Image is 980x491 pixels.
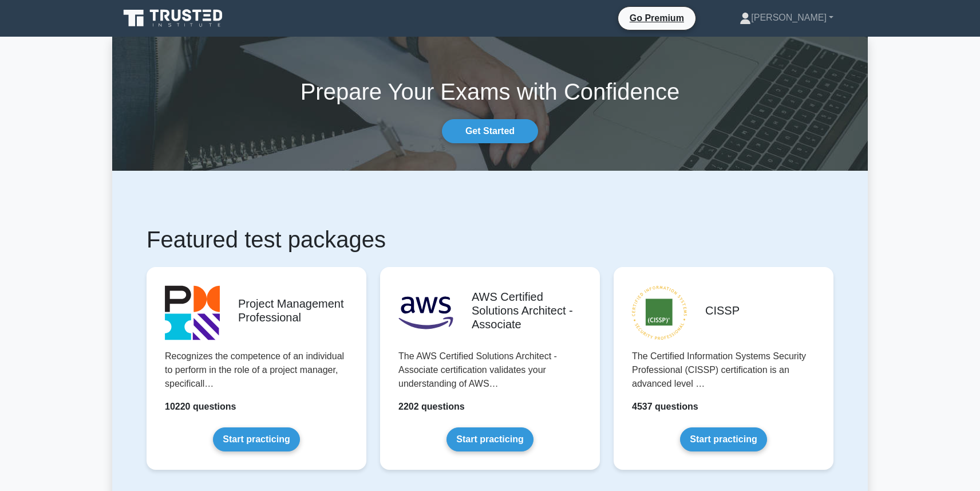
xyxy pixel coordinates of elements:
a: Get Started [442,119,538,143]
a: Start practicing [680,427,766,451]
a: Start practicing [446,427,533,451]
a: Start practicing [213,427,299,451]
h1: Featured test packages [147,226,833,253]
h1: Prepare Your Exams with Confidence [112,78,868,105]
a: Go Premium [623,11,691,25]
a: [PERSON_NAME] [712,6,861,29]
